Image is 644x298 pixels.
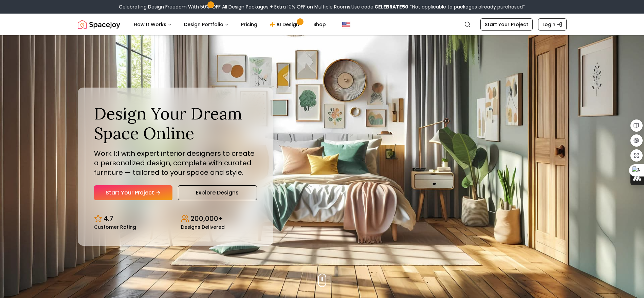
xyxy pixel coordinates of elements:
[94,104,257,143] h1: Design Your Dream Space Online
[179,18,234,31] button: Design Portfolio
[181,225,225,229] small: Designs Delivered
[94,185,172,200] a: Start Your Project
[538,18,567,31] a: Login
[128,18,331,31] nav: Main
[308,18,331,31] a: Shop
[480,18,533,31] a: Start Your Project
[94,225,136,229] small: Customer Rating
[374,3,408,10] b: CELEBRATE50
[408,3,525,10] span: *Not applicable to packages already purchased*
[342,20,350,29] img: United States
[351,3,408,10] span: Use code:
[94,149,257,177] p: Work 1:1 with expert interior designers to create a personalized design, complete with curated fu...
[78,18,120,31] img: Spacejoy Logo
[128,18,177,31] button: How It Works
[264,18,307,31] a: AI Design
[104,214,113,223] p: 4.7
[236,18,263,31] a: Pricing
[190,214,223,223] p: 200,000+
[78,18,120,31] a: Spacejoy
[178,185,257,200] a: Explore Designs
[94,208,257,229] div: Design stats
[78,14,567,35] nav: Global
[119,3,525,10] div: Celebrating Design Freedom With 50% OFF All Design Packages + Extra 10% OFF on Multiple Rooms.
